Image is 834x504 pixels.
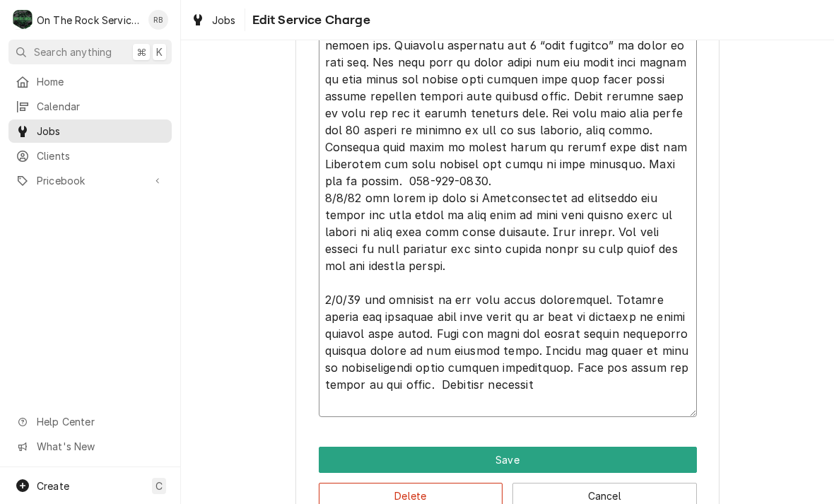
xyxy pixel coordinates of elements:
a: Home [8,70,172,93]
button: Search anything⌘K [8,40,172,64]
a: Jobs [185,8,242,32]
div: Button Group Row [319,447,697,473]
a: Go to What's New [8,435,172,458]
span: Create [37,480,69,492]
span: C [155,479,163,493]
div: RB [148,10,168,30]
a: Go to Pricebook [8,169,172,192]
span: Pricebook [37,173,143,188]
div: On The Rock Services's Avatar [13,10,33,30]
a: Jobs [8,119,172,143]
a: Clients [8,144,172,168]
span: Jobs [37,124,165,139]
span: K [156,45,163,59]
span: Help Center [37,414,163,429]
span: ⌘ [136,45,146,59]
span: Jobs [212,13,236,28]
button: Save [319,447,697,473]
div: Ray Beals's Avatar [148,10,168,30]
span: Clients [37,148,165,163]
span: Edit Service Charge [248,11,370,30]
span: Search anything [34,45,112,59]
span: Calendar [37,99,165,114]
div: O [13,10,33,30]
span: What's New [37,439,163,454]
a: Go to Help Center [8,410,172,433]
div: On The Rock Services [37,13,141,28]
span: Home [37,74,165,89]
a: Calendar [8,95,172,118]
